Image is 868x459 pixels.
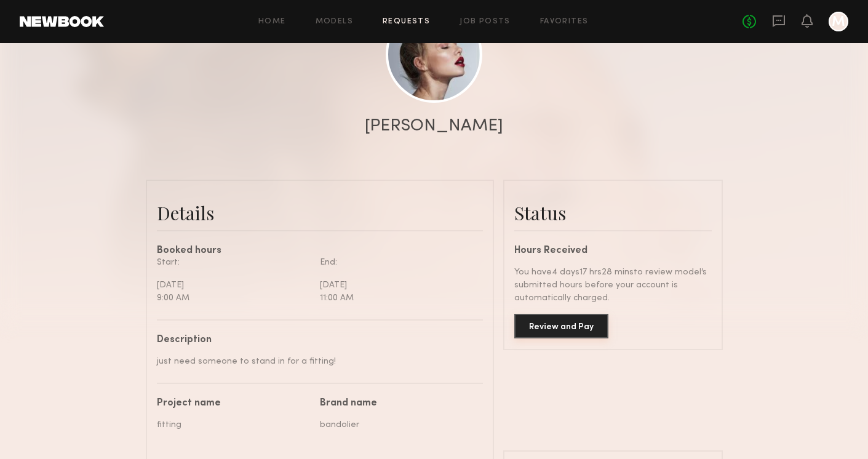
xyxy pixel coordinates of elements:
[514,266,712,305] div: You have 4 days 17 hrs 28 mins to review model’s submitted hours before your account is automatic...
[320,279,474,292] div: [DATE]
[540,18,589,26] a: Favorites
[383,18,430,26] a: Requests
[514,314,608,338] button: Review and Pay
[157,418,311,431] div: fitting
[365,118,503,135] div: [PERSON_NAME]
[157,279,311,292] div: [DATE]
[157,335,474,345] div: Description
[157,399,311,409] div: Project name
[157,292,311,305] div: 9:00 AM
[258,18,286,26] a: Home
[320,399,474,409] div: Brand name
[514,246,712,256] div: Hours Received
[829,12,848,31] a: M
[514,201,712,225] div: Status
[320,418,474,431] div: bandolier
[157,256,311,269] div: Start:
[320,256,474,269] div: End:
[157,201,483,225] div: Details
[316,18,353,26] a: Models
[320,292,474,305] div: 11:00 AM
[460,18,511,26] a: Job Posts
[157,355,474,368] div: just need someone to stand in for a fitting!
[157,246,483,256] div: Booked hours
